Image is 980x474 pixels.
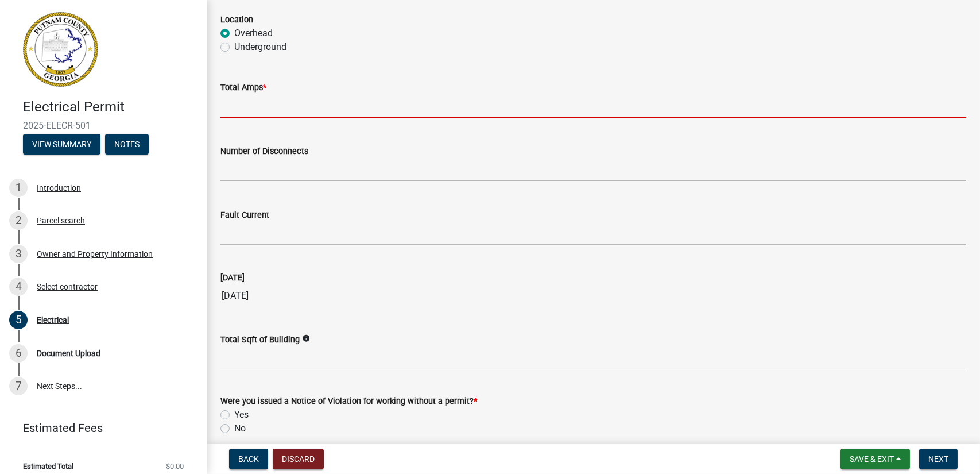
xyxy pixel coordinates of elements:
span: Save & Exit [850,454,894,464]
div: Parcel search [37,217,85,225]
label: [DATE] [220,274,245,282]
label: Total Sqft of Building [220,336,300,344]
div: Document Upload [37,349,100,357]
label: Were you issued a Notice of Violation for working without a permit? [220,398,477,406]
span: 2025-ELECR-501 [23,120,184,131]
div: Owner and Property Information [37,250,153,258]
div: Electrical [37,316,69,324]
wm-modal-confirm: Summary [23,140,100,149]
span: Estimated Total [23,463,73,470]
span: Back [238,454,259,464]
span: $0.00 [166,463,184,470]
div: Introduction [37,184,81,192]
div: Select contractor [37,283,98,291]
button: Next [919,449,958,469]
label: Yes [234,408,249,422]
button: Notes [105,134,149,155]
button: Save & Exit [840,449,910,469]
label: Underground [234,40,286,54]
div: 7 [9,377,28,395]
label: No [234,422,246,436]
div: 1 [9,179,28,197]
label: Total Amps [220,84,266,92]
button: Back [229,449,268,469]
a: Estimated Fees [9,417,188,440]
label: Number of Disconnects [220,148,308,156]
label: Location [220,16,253,24]
h4: Electrical Permit [23,99,197,115]
label: Overhead [234,26,273,40]
label: Fault Current [220,211,269,219]
button: View Summary [23,134,100,155]
div: 5 [9,311,28,329]
wm-modal-confirm: Notes [105,140,149,149]
img: Putnam County, Georgia [23,12,98,87]
i: info [302,334,310,342]
span: Next [928,454,948,464]
div: 6 [9,344,28,363]
div: 3 [9,245,28,263]
div: 2 [9,211,28,230]
div: 4 [9,278,28,296]
button: Discard [273,449,324,469]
